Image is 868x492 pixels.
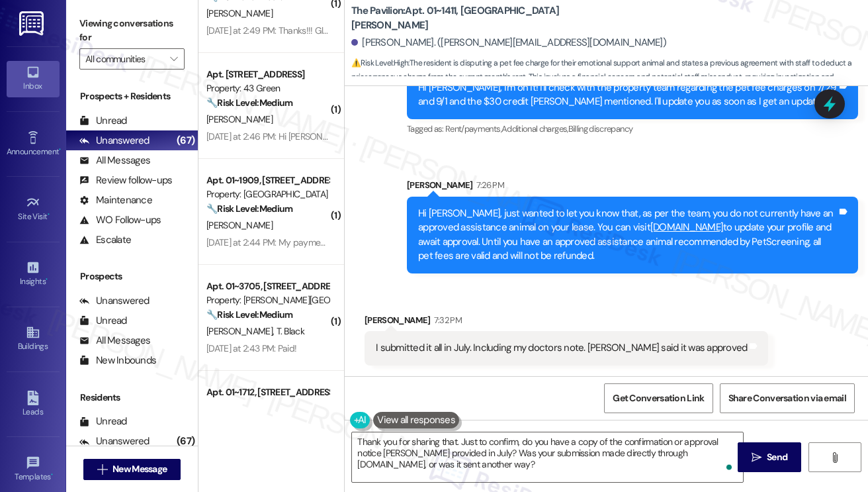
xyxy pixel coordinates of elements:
div: (67) [173,431,198,452]
span: • [51,470,53,479]
a: [DOMAIN_NAME] [650,221,723,234]
a: Insights • [7,256,60,292]
div: Property: 43 Green [206,81,329,95]
span: Get Conversation Link [613,391,704,405]
div: All Messages [79,154,150,168]
div: Maintenance [79,193,152,207]
div: Residents [66,391,198,405]
div: (67) [173,130,198,151]
strong: 🔧 Risk Level: Medium [206,203,292,215]
div: Apt. 01~1909, [STREET_ADDRESS][GEOGRAPHIC_DATA][US_STATE][STREET_ADDRESS] [206,173,329,187]
textarea: To enrich screen reader interactions, please activate Accessibility in Grammarly extension settings [352,432,743,482]
a: Templates • [7,452,60,487]
button: New Message [83,459,181,480]
span: Rent/payments , [445,123,501,134]
strong: ⚠️ Risk Level: High [351,58,408,68]
div: Unanswered [79,434,150,448]
div: Unanswered [79,294,150,308]
span: • [48,210,50,219]
i:  [752,452,761,463]
div: Hi [PERSON_NAME], just wanted to let you know that, as per the team, you do not currently have an... [418,207,837,264]
div: All Messages [79,334,150,348]
a: Inbox [7,61,60,97]
span: • [46,275,48,284]
span: [PERSON_NAME] [206,7,273,19]
span: : The resident is disputing a pet fee charge for their emotional support animal and states a prev... [351,56,868,99]
strong: 🔧 Risk Level: Medium [206,309,292,320]
a: Leads [7,387,60,422]
div: Hi [PERSON_NAME], I'm on it! I'll check with the property team regarding the pet fee charges on 7... [418,81,837,109]
span: • [59,145,61,154]
div: [PERSON_NAME] [407,178,858,197]
a: Site Visit • [7,191,60,227]
div: Prospects + Residents [66,89,198,103]
div: Tagged as: [407,119,858,138]
div: Review follow-ups [79,173,172,187]
div: WO Follow-ups [79,213,161,227]
div: Property: [PERSON_NAME][GEOGRAPHIC_DATA] [206,293,329,307]
input: All communities [85,48,163,70]
i:  [170,54,177,64]
div: Unread [79,415,127,428]
i:  [830,452,840,463]
span: Additional charges , [501,123,568,134]
div: 7:26 PM [473,178,504,192]
span: [PERSON_NAME] [206,325,277,337]
span: T. Black [277,325,304,337]
span: Send [767,450,787,464]
div: Apt. 01~1712, [STREET_ADDRESS][PERSON_NAME] [206,385,329,399]
span: Share Conversation via email [728,391,846,405]
div: 7:32 PM [431,313,462,327]
div: [DATE] at 2:43 PM: Paid! [206,342,296,354]
span: New Message [112,462,167,476]
div: New Inbounds [79,354,156,368]
span: [PERSON_NAME] [206,219,273,231]
div: [DATE] at 2:44 PM: My payment was paid on the [DATE] [206,236,419,248]
strong: 🔧 Risk Level: Medium [206,97,292,109]
button: Share Conversation via email [720,383,855,413]
span: Billing discrepancy [568,123,633,134]
a: Buildings [7,321,60,357]
div: I submitted it all in July. Including my doctors note. [PERSON_NAME] said it was approved [376,341,747,355]
span: [PERSON_NAME] [206,113,273,125]
div: Apt. 01~3705, [STREET_ADDRESS][PERSON_NAME] [206,279,329,293]
button: Get Conversation Link [604,383,713,413]
img: ResiDesk Logo [19,11,46,36]
div: Unread [79,114,127,128]
div: Property: [GEOGRAPHIC_DATA] [206,187,329,201]
div: Apt. [STREET_ADDRESS] [206,68,329,81]
div: Unanswered [79,134,150,148]
div: [PERSON_NAME] [365,313,768,332]
b: The Pavilion: Apt. 01~1411, [GEOGRAPHIC_DATA][PERSON_NAME] [351,4,616,32]
button: Send [738,442,802,472]
label: Viewing conversations for [79,13,185,48]
div: Unread [79,314,127,328]
div: [DATE] at 2:49 PM: Thanks!!! Glad it was located!!!! All the best!! [206,25,447,36]
i:  [97,464,107,475]
div: Escalate [79,233,131,247]
div: Prospects [66,270,198,283]
div: [PERSON_NAME]. ([PERSON_NAME][EMAIL_ADDRESS][DOMAIN_NAME]) [351,36,666,50]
